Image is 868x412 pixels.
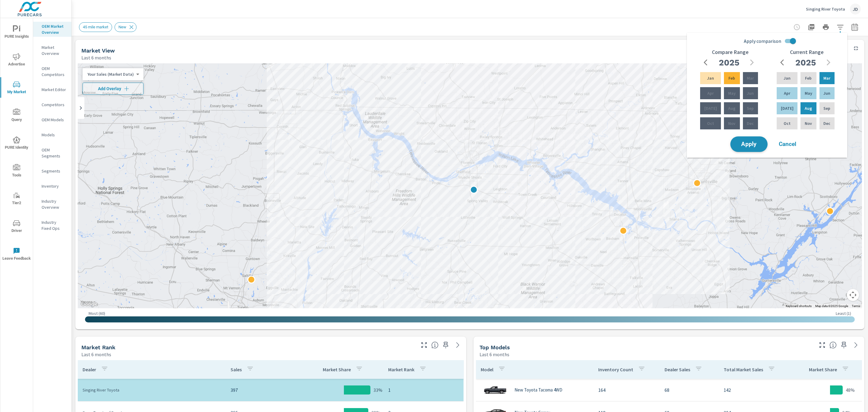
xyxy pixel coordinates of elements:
span: New [115,25,130,29]
p: Singing River Toyota [806,6,845,12]
div: Models [33,130,71,139]
span: Apply [737,141,761,147]
button: Add Overlay [83,83,143,95]
a: Terms (opens in new tab) [852,304,860,308]
p: Sep [747,105,754,111]
div: Market Overview [33,43,71,58]
p: Feb [805,75,812,81]
span: Tier2 [2,192,31,207]
div: Market Editor [33,85,71,94]
p: Jan [784,75,791,81]
p: 33% [373,386,382,394]
h6: Compare Range [712,49,749,55]
span: Find the biggest opportunities within your model lineup nationwide. [Source: Market registration ... [829,341,837,349]
button: Select Date Range [849,21,861,33]
p: 48% [846,386,855,394]
p: Dealer [83,366,96,372]
button: Apply [730,136,768,152]
p: Model [481,366,493,372]
p: Singing River Toyota [83,387,221,393]
p: 397 [231,386,300,394]
p: Jan [707,75,714,81]
button: Apply Filters [834,21,846,33]
p: 1 [388,386,459,394]
h5: Top Models [480,344,510,350]
p: Total Market Sales [724,366,763,372]
div: Industry Fixed Ops [33,218,71,233]
p: Industry Overview [42,198,67,210]
a: Open this area in Google Maps (opens a new window) [79,300,99,308]
p: Last 6 months [81,54,111,61]
p: OEM Segments [42,147,67,159]
h5: Market Rank [81,344,115,350]
p: Dealer Sales [665,366,690,372]
p: Jun [823,90,830,96]
span: Query [2,109,31,123]
p: Models [42,132,67,138]
span: Tools [2,164,31,179]
span: PURE Identity [2,136,31,151]
div: Industry Overview [33,197,71,212]
a: See more details in report [851,340,861,350]
p: New Toyota Tacoma 4WD [514,387,562,393]
p: Inventory [42,183,67,189]
img: glamour [483,381,507,399]
span: PURE Insights [2,25,31,40]
h2: 2025 [719,57,739,68]
span: My Market [2,81,31,96]
p: May [805,90,812,96]
p: 142 [724,386,788,394]
p: Oct [707,120,714,126]
p: 164 [598,386,655,394]
p: Market Rank [388,366,414,372]
p: Feb [728,75,735,81]
button: Print Report [820,21,832,33]
div: JD [850,4,861,14]
span: Apply comparison [744,37,781,45]
div: Inventory [33,182,71,191]
p: Your Sales (Market Data) [87,71,134,77]
p: Last 6 months [480,351,509,358]
p: Oct [784,120,791,126]
div: OEM Market Overview [33,22,71,37]
p: Market Overview [42,44,67,56]
p: Apr [784,90,790,96]
h6: Current Range [790,49,824,55]
span: Save this to your personalized report [441,340,451,350]
p: Sep [823,105,830,111]
span: Cancel [775,141,800,147]
p: Market Share [809,366,837,372]
p: Jun [747,90,754,96]
p: Last 6 months [81,351,111,358]
p: 68 [665,386,714,394]
button: Map camera controls [847,289,859,301]
img: Google [79,300,99,308]
div: Your Sales (Market Data) [83,71,139,77]
h5: Market View [81,47,115,54]
p: Segments [42,168,67,174]
h2: 2025 [795,57,816,68]
p: Dec [823,120,830,126]
span: Add Overlay [85,86,141,92]
span: Save this to your personalized report [839,340,849,350]
div: New [115,22,137,32]
div: nav menu [0,18,33,268]
div: Segments [33,166,71,176]
span: Leave Feedback [2,247,31,262]
button: Keyboard shortcuts [786,304,812,308]
div: OEM Competitors [33,64,71,79]
span: 45 mile market [79,25,112,29]
p: Inventory Count [598,366,633,372]
p: Nov [805,120,812,126]
p: Aug [728,105,735,111]
button: Make Fullscreen [419,340,429,350]
p: Market Share [323,366,351,372]
p: Nov [728,120,735,126]
div: Competitors [33,100,71,109]
button: Make Fullscreen [817,340,827,350]
p: [DATE] [781,105,794,111]
span: Advertise [2,53,31,68]
button: Cancel [769,137,806,152]
p: Competitors [42,102,67,108]
p: Industry Fixed Ops [42,219,67,231]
